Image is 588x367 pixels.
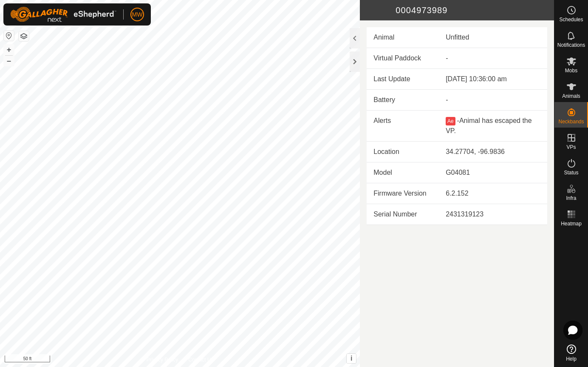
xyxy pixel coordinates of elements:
span: Status [564,170,578,175]
button: + [4,45,14,55]
button: Reset Map [4,31,14,41]
div: [DATE] 10:36:00 am [446,74,540,84]
td: Alerts [367,111,439,142]
img: Gallagher Logo [10,7,116,22]
td: Last Update [367,69,439,90]
app-display-virtual-paddock-transition: - [446,54,448,62]
div: 6.2.152 [446,188,540,199]
h2: 0004973989 [382,5,554,15]
button: Map Layers [19,31,29,41]
div: - [446,95,540,105]
a: Help [554,341,588,365]
span: MW [132,10,143,19]
td: Serial Number [367,204,439,225]
td: Virtual Paddock [367,48,439,69]
button: i [347,354,356,363]
span: VPs [566,145,576,150]
span: Neckbands [558,119,584,124]
span: Schedules [559,17,583,22]
td: Location [367,142,439,162]
span: Heatmap [561,221,582,226]
span: Notifications [557,43,585,48]
a: Contact Us [188,356,213,364]
td: Battery [367,90,439,111]
span: i [351,355,352,362]
div: 34.27704, -96.9836 [446,147,540,157]
span: Mobs [565,68,577,73]
button: – [4,56,14,66]
button: Ae [446,117,455,125]
span: Help [566,356,577,361]
div: G04081 [446,168,540,178]
a: Privacy Policy [147,356,178,364]
td: Animal [367,27,439,48]
div: 2431319123 [446,209,540,219]
div: Unfitted [446,32,540,43]
span: - [457,117,459,124]
td: Firmware Version [367,183,439,204]
span: Animal has escaped the VP. [446,117,532,134]
td: Model [367,162,439,183]
span: Infra [566,196,576,201]
span: Animals [562,94,580,99]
